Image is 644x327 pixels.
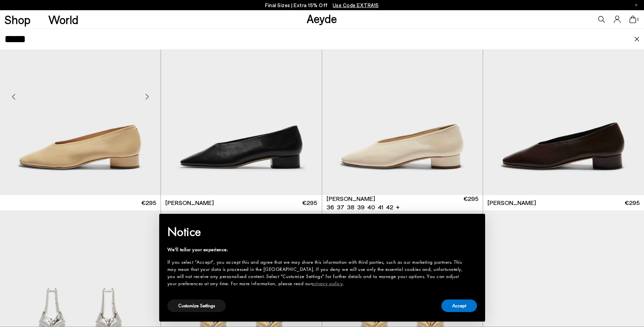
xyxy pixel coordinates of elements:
[487,199,536,207] span: [PERSON_NAME]
[629,16,636,23] a: 0
[307,11,337,25] a: Aeyde
[441,299,477,312] button: Accept
[463,194,478,211] span: €295
[357,203,365,211] li: 39
[347,203,354,211] li: 38
[141,199,156,207] span: €295
[265,1,379,10] p: Final Sizes | Extra 15% Off
[337,203,344,211] li: 37
[48,14,78,25] a: World
[636,18,640,21] span: 0
[165,199,214,207] span: [PERSON_NAME]
[483,195,644,210] a: [PERSON_NAME] €295
[625,199,640,207] span: €295
[327,203,397,211] ul: variant
[386,203,393,211] li: 42
[312,280,343,287] a: privacy policy
[161,195,321,210] a: [PERSON_NAME] €295
[396,202,400,211] li: +
[167,246,466,253] div: We'll tailor your experience.
[472,219,476,229] span: ×
[378,203,383,211] li: 41
[322,195,483,210] a: [PERSON_NAME] 36 37 38 39 40 41 42 + €295
[327,203,334,211] li: 36
[167,259,466,287] div: If you select "Accept", you accept this and agree that we may share this information with third p...
[333,2,379,8] span: Navigate to /collections/ss25-final-sizes
[634,37,640,41] img: close.svg
[4,14,31,25] a: Shop
[302,199,317,207] span: €295
[167,299,226,312] button: Customize Settings
[167,223,466,241] h2: Notice
[466,216,482,232] button: Close this notice
[327,194,375,203] span: [PERSON_NAME]
[367,203,375,211] li: 40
